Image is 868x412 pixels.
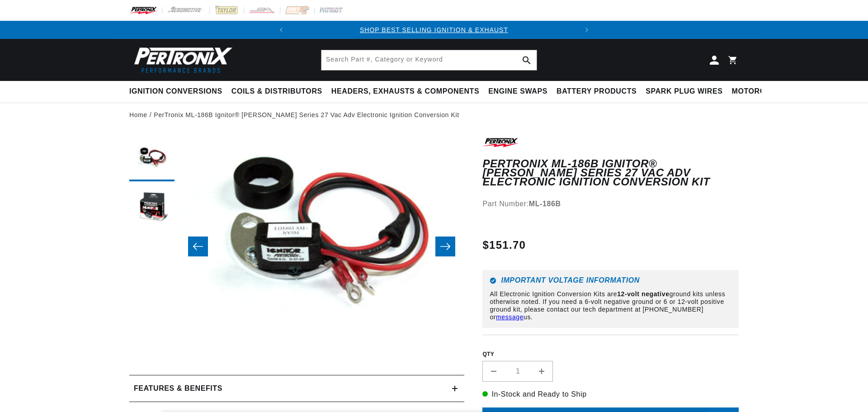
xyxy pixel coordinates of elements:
strong: 12-volt negative [617,290,669,298]
h1: PerTronix ML-186B Ignitor® [PERSON_NAME] Series 27 Vac Adv Electronic Ignition Conversion Kit [482,159,739,187]
button: Search Part #, Category or Keyword [517,50,537,70]
div: Part Number: [482,198,739,210]
a: SHOP BEST SELLING IGNITION & EXHAUST [360,26,508,33]
strong: ML-186B [529,200,561,208]
button: Translation missing: en.sections.announcements.next_announcement [578,21,596,39]
summary: Ignition Conversions [129,81,227,102]
span: Battery Products [557,87,637,96]
summary: Battery Products [552,81,641,102]
div: Announcement [290,25,578,35]
h6: Important Voltage Information [490,277,731,284]
label: QTY [482,350,739,358]
span: Coils & Distributors [231,87,322,96]
div: 1 of 2 [290,25,578,35]
a: Home [129,110,147,120]
span: Ignition Conversions [129,87,222,96]
a: PerTronix ML-186B Ignitor® [PERSON_NAME] Series 27 Vac Adv Electronic Ignition Conversion Kit [154,110,459,120]
nav: breadcrumbs [129,110,739,120]
span: Headers, Exhausts & Components [331,87,479,96]
button: Load image 2 in gallery view [129,186,175,231]
button: Slide left [188,237,208,256]
input: Search Part #, Category or Keyword [321,50,537,70]
summary: Engine Swaps [484,81,552,102]
a: message [496,313,524,321]
summary: Coils & Distributors [227,81,327,102]
h2: Features & Benefits [134,383,222,394]
summary: Spark Plug Wires [641,81,727,102]
button: Slide right [435,237,455,256]
img: Pertronix [129,44,233,76]
summary: Motorcycle [727,81,790,102]
summary: Headers, Exhausts & Components [327,81,484,102]
slideshow-component: Translation missing: en.sections.announcements.announcement_bar [107,21,761,39]
media-gallery: Gallery Viewer [129,136,464,357]
span: Spark Plug Wires [646,87,722,96]
span: Engine Swaps [488,87,547,96]
summary: Features & Benefits [129,375,464,402]
button: Load image 1 in gallery view [129,136,175,181]
span: $151.70 [482,237,526,253]
p: All Electronic Ignition Conversion Kits are ground kits unless otherwise noted. If you need a 6-v... [490,290,731,321]
p: In-Stock and Ready to Ship [482,388,739,400]
button: Translation missing: en.sections.announcements.previous_announcement [272,21,290,39]
span: Motorcycle [732,87,786,96]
